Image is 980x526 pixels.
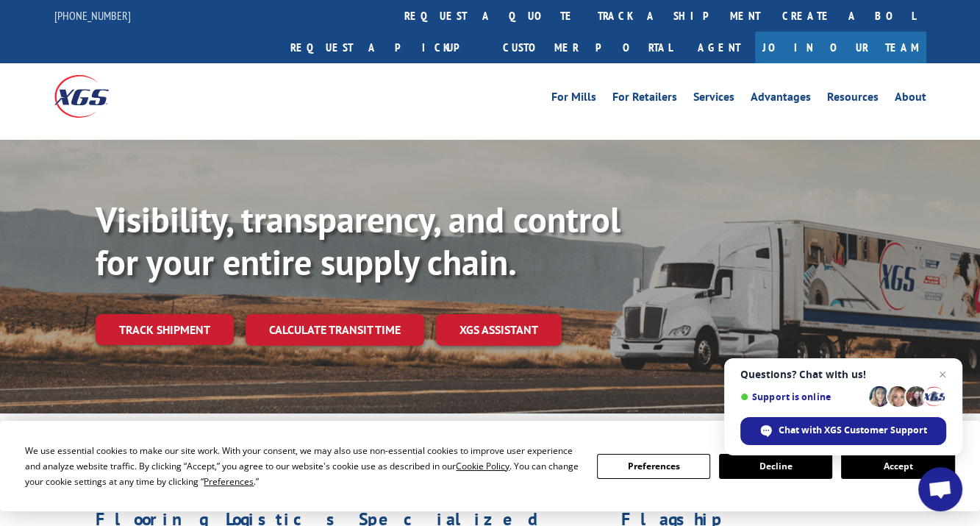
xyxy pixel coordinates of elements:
span: Cookie Policy [456,460,509,472]
a: Track shipment [96,314,234,345]
span: Questions? Chat with us! [740,369,946,380]
a: For Retailers [612,91,677,107]
span: Chat with XGS Customer Support [779,424,927,437]
a: Calculate transit time [246,314,424,346]
b: Visibility, transparency, and control for your entire supply chain. [96,196,620,285]
a: XGS ASSISTANT [436,314,562,346]
a: Agent [683,32,755,63]
span: Support is online [740,391,864,402]
a: Resources [827,91,879,107]
a: Advantages [751,91,811,107]
a: Open chat [918,467,962,511]
button: Preferences [597,454,710,479]
div: We use essential cookies to make our site work. With your consent, we may also use non-essential ... [25,443,579,489]
a: Customer Portal [492,32,683,63]
a: Request a pickup [279,32,492,63]
button: Decline [719,454,832,479]
a: [PHONE_NUMBER] [54,8,131,23]
a: For Mills [551,91,596,107]
span: Chat with XGS Customer Support [740,417,946,445]
button: Accept [841,454,954,479]
a: Join Our Team [755,32,926,63]
a: Services [693,91,734,107]
a: About [895,91,926,107]
span: Preferences [204,475,254,488]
